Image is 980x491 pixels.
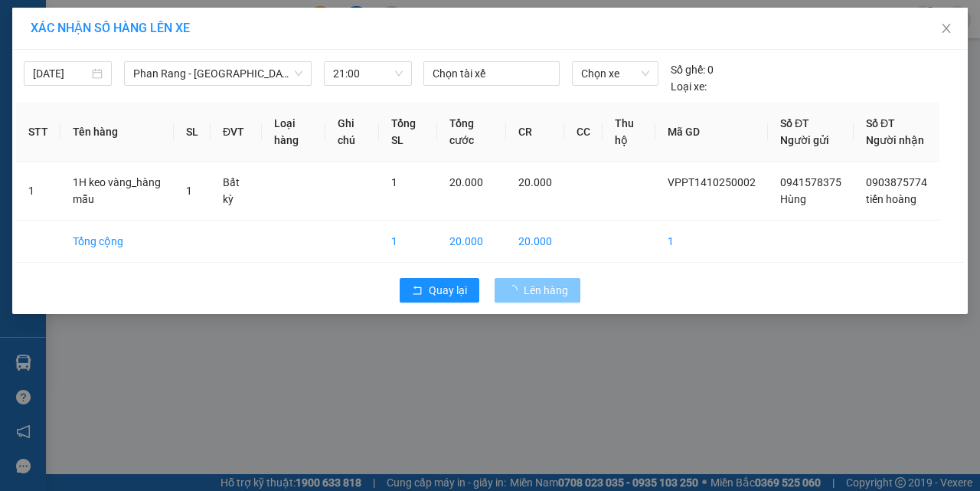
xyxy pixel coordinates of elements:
[655,221,768,263] td: 1
[581,62,649,85] span: Chọn xe
[94,22,152,94] b: Gửi khách hàng
[866,176,927,188] span: 0903875774
[780,117,809,129] span: Số ĐT
[524,282,568,299] span: Lên hàng
[655,103,768,162] th: Mã GD
[866,134,924,146] span: Người nhận
[437,221,506,263] td: 20.000
[925,8,968,51] button: Close
[506,221,564,263] td: 20.000
[31,21,190,35] span: XÁC NHẬN SỐ HÀNG LÊN XE
[671,61,714,78] div: 0
[129,58,211,70] b: [DOMAIN_NAME]
[129,73,211,92] li: (c) 2017
[174,103,211,162] th: SL
[19,99,87,171] b: [PERSON_NAME]
[564,103,603,162] th: CC
[449,176,483,188] span: 20.000
[429,282,467,299] span: Quay lại
[379,103,437,162] th: Tổng SL
[518,176,552,188] span: 20.000
[780,134,829,146] span: Người gửi
[379,221,437,263] td: 1
[294,69,303,78] span: down
[16,162,60,221] td: 1
[603,103,655,162] th: Thu hộ
[671,78,707,95] span: Loại xe:
[506,103,564,162] th: CR
[668,176,756,188] span: VPPT1410250002
[940,22,952,34] span: close
[780,176,841,188] span: 0941578375
[60,162,174,221] td: 1H keo vàng_hàng mẫu
[391,176,397,188] span: 1
[133,62,302,85] span: Phan Rang - Sài Gòn
[60,103,174,162] th: Tên hàng
[437,103,506,162] th: Tổng cước
[166,19,203,56] img: logo.jpg
[333,62,403,85] span: 21:00
[507,285,524,296] span: loading
[780,193,806,205] span: Hùng
[400,278,479,303] button: rollbackQuay lại
[211,103,262,162] th: ĐVT
[866,193,916,205] span: tiến hoàng
[262,103,325,162] th: Loại hàng
[60,221,174,263] td: Tổng cộng
[211,162,262,221] td: Bất kỳ
[495,278,580,303] button: Lên hàng
[412,285,423,297] span: rollback
[325,103,379,162] th: Ghi chú
[671,61,705,78] span: Số ghế:
[16,103,60,162] th: STT
[33,65,89,82] input: 14/10/2025
[186,185,192,197] span: 1
[866,117,895,129] span: Số ĐT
